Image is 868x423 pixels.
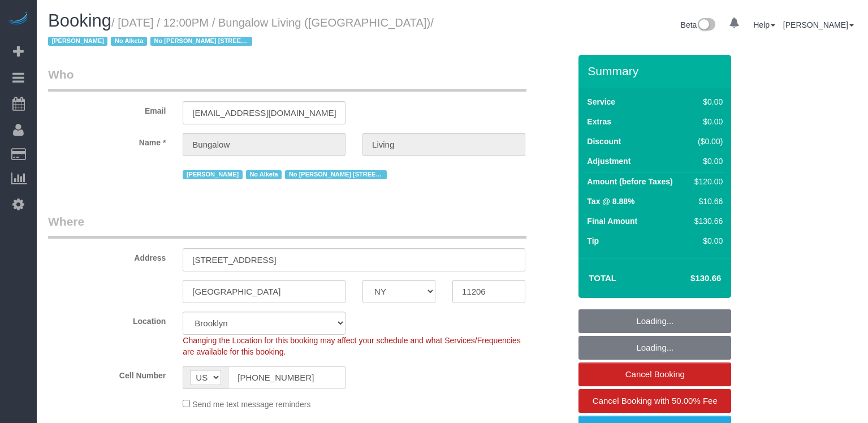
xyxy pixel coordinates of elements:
label: Tip [587,235,599,247]
input: First Name [183,133,346,156]
div: $10.66 [690,196,723,207]
span: Booking [48,11,111,31]
input: Email [183,101,346,124]
input: Zip Code [452,280,525,303]
a: [PERSON_NAME] [783,20,854,29]
span: [PERSON_NAME] [48,37,107,46]
div: ($0.00) [690,136,723,147]
legend: Where [48,213,526,239]
input: Last Name [362,133,525,156]
span: No Alketa [111,37,147,46]
label: Amount (before Taxes) [587,176,672,187]
span: / [48,16,434,48]
div: $0.00 [690,156,723,167]
span: Changing the Location for this booking may affect your schedule and what Services/Frequencies are... [183,336,520,356]
input: City [183,280,346,303]
input: Cell Number [228,366,346,389]
div: $0.00 [690,235,723,247]
span: [PERSON_NAME] [183,170,242,179]
h4: $130.66 [657,274,721,283]
span: No [PERSON_NAME] [STREET_ADDRESS] [150,37,252,46]
label: Tax @ 8.88% [587,196,634,207]
label: Service [587,96,615,107]
strong: Total [589,273,616,283]
label: Address [40,248,174,264]
span: No [PERSON_NAME] [STREET_ADDRESS] [285,170,387,179]
label: Email [40,101,174,116]
label: Adjustment [587,156,631,167]
label: Location [40,312,174,327]
img: Automaid Logo [7,11,29,27]
span: Cancel Booking with 50.00% Fee [593,396,718,405]
h3: Summary [588,64,726,77]
div: $0.00 [690,116,723,127]
label: Cell Number [40,366,174,381]
span: Send me text message reminders [192,400,310,409]
a: Help [753,20,775,29]
a: Beta [681,20,716,29]
label: Discount [587,136,621,147]
span: No Alketa [246,170,282,179]
legend: Who [48,66,526,92]
a: Cancel Booking [578,362,731,386]
label: Final Amount [587,215,637,227]
label: Extras [587,116,611,127]
label: Name * [40,133,174,148]
div: $0.00 [690,96,723,107]
img: New interface [697,18,715,33]
a: Cancel Booking with 50.00% Fee [578,389,731,413]
div: $130.66 [690,215,723,227]
div: $120.00 [690,176,723,187]
small: / [DATE] / 12:00PM / Bungalow Living ([GEOGRAPHIC_DATA]) [48,16,434,48]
